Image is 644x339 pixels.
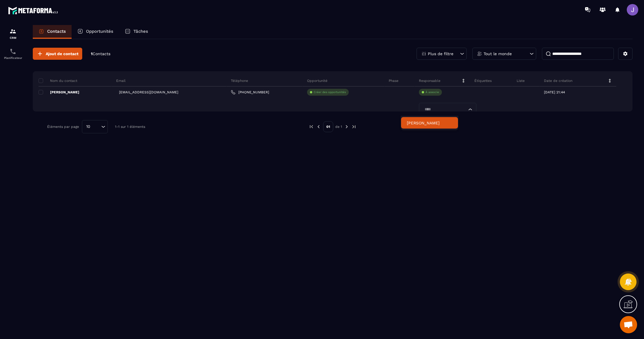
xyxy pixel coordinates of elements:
[419,78,440,83] p: Responsable
[335,124,342,129] p: de 1
[9,48,16,55] img: scheduler
[8,5,60,16] img: logo
[517,78,525,83] p: Liste
[1,44,24,64] a: schedulerschedulerPlanificateur
[47,29,66,34] p: Contacts
[544,78,572,83] p: Date de création
[33,48,82,60] button: Ajout de contact
[133,29,148,34] p: Tâches
[231,78,248,83] p: Téléphone
[116,78,126,83] p: Email
[93,51,110,56] span: Contacts
[389,78,398,83] p: Phase
[544,90,565,94] p: [DATE] 21:44
[47,125,79,129] p: Éléments par page
[119,25,154,39] a: Tâches
[344,124,349,129] img: next
[351,124,356,129] img: next
[407,120,452,126] p: Joey sautron
[1,24,24,44] a: formationformationCRM
[620,316,637,333] div: Ouvrir le chat
[82,120,108,133] div: Search for option
[86,29,113,34] p: Opportunités
[39,90,79,95] p: [PERSON_NAME]
[72,25,119,39] a: Opportunités
[115,125,145,129] p: 1-1 sur 1 éléments
[323,121,333,132] p: 01
[314,90,346,94] p: Créer des opportunités
[474,78,492,83] p: Étiquettes
[46,51,78,57] span: Ajout de contact
[84,124,92,130] span: 10
[9,28,16,35] img: formation
[1,56,24,59] p: Planificateur
[419,103,476,116] div: Search for option
[425,90,439,94] p: À associe
[92,124,100,130] input: Search for option
[423,106,467,113] input: Search for option
[307,78,327,83] p: Opportunité
[484,52,512,56] p: Tout le monde
[1,36,24,39] p: CRM
[309,124,314,129] img: prev
[33,25,72,39] a: Contacts
[231,90,269,95] a: [PHONE_NUMBER]
[316,124,321,129] img: prev
[428,52,453,56] p: Plus de filtre
[91,51,110,57] p: 1
[39,78,77,83] p: Nom du contact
